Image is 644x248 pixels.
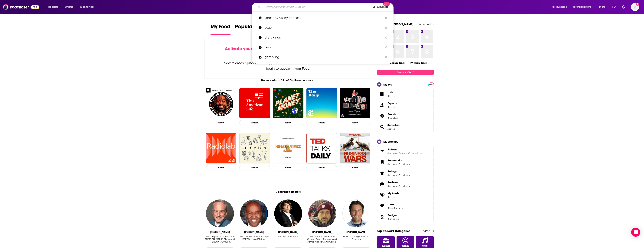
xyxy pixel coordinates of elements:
a: Reviews [387,181,410,184]
span: Logged in as alisontucker [631,3,639,11]
a: Exports [377,100,434,110]
p: gambling [265,52,383,62]
a: Popular Feed [235,23,267,35]
button: Follow [273,165,303,170]
a: Lists [377,89,434,99]
span: Likes [377,201,434,211]
a: Bookmarks [387,159,410,162]
div: by following Podcasts, Creators, Lists, and other Users! [224,46,353,57]
a: 0 episodes [387,174,398,176]
span: Searches [387,123,400,127]
a: Create My Top 8 [377,70,434,75]
span: Lists [378,91,386,97]
p: draft kings [265,33,383,42]
span: 0 items [387,95,395,97]
a: 0 users [409,152,416,155]
a: Giuseppe Cruciani [274,199,302,227]
p: acast [265,23,383,33]
div: Host on College Football Enquirer [341,235,372,243]
span: For Business [552,4,567,10]
span: Bookmarks [387,159,402,162]
a: 0 watched [387,117,398,119]
a: 0 podcasts [399,163,410,166]
span: Follows [387,148,397,151]
button: Share Top 8 [410,59,427,67]
span: Searches [377,122,434,132]
a: 0 creators [399,152,409,155]
a: Searches [378,124,386,129]
a: Show notifications dropdown [620,4,626,10]
img: Podchaser - Follow, Share and Rate Podcasts [3,3,39,11]
div: Host on Split Zone Duo: College Foot…, Podcast Ain't Played Nobody, and College Football Enquirer [307,235,338,243]
input: Search podcasts, credits, & more... [262,4,371,10]
span: Music [422,245,427,247]
a: 0 podcasts [387,152,398,155]
div: Open Intercom Messenger [631,228,640,237]
button: Follow [206,120,237,125]
span: My Alerts [387,192,399,195]
img: Ologies with Alie Ward [239,133,270,163]
button: Follow [206,165,237,170]
a: fashion [252,42,394,52]
div: My Activity [383,140,398,143]
span: Ratings [377,168,434,178]
span: Exports [387,102,397,105]
div: Host on La Zanzara [278,235,299,243]
button: Follow [306,120,337,125]
span: , [416,152,417,155]
img: Radiolab [206,133,237,163]
a: Ratings [378,170,386,176]
div: Host on [PERSON_NAME] & [PERSON_NAME] Show [238,235,270,240]
div: My Pro [383,83,393,86]
span: Follows [377,146,434,156]
button: Change Top 8 [384,61,407,65]
a: 0 podcasts [399,185,410,187]
div: Search podcasts, credits, & more... [255,3,397,11]
div: Host on [PERSON_NAME] & [PERSON_NAME] Show and [PERSON_NAME] & [PERSON_NAME] Show [204,235,236,243]
span: Monitoring [80,4,94,10]
img: User Profile [631,3,639,11]
div: Pete Thamel [346,230,366,234]
a: Badges [387,213,399,217]
button: Follow [239,120,270,125]
button: open menu [44,4,63,10]
span: , [398,174,399,176]
a: PRO [429,83,433,86]
img: This American Life [239,88,270,119]
a: My Favorite Murder with Karen Kilgariff and Georgia Hardstark [340,88,371,119]
a: 3 saved [387,128,395,130]
p: Uncanny Valley podcast [265,13,383,23]
div: Marshall Harris [244,230,264,234]
a: draft kings [252,33,394,42]
a: Pete Thamel [342,199,370,227]
a: Likes [387,203,403,206]
a: gambling [252,52,394,62]
img: Business Wars [340,133,371,163]
div: New releases, episode reviews, guest credits, and personalized recommendations will begin to appe... [224,60,353,71]
span: Brands [387,112,396,116]
div: Host on College Football Enquirer [341,235,372,240]
div: Host on La Zanzara [278,235,299,238]
span: Badges [377,212,434,222]
img: The Joe Rogan Experience [206,88,237,119]
p: fashion [265,42,383,52]
span: My Feed [211,23,230,32]
svg: Add a profile image [636,3,639,6]
span: My Alerts [378,192,386,198]
a: Top Podcast Categories [377,229,410,233]
a: Charts [62,4,75,10]
a: View Profile [418,22,434,26]
div: Giuseppe Cruciani [278,230,298,234]
a: Likes [378,203,386,209]
span: Open Advanced [373,6,388,8]
a: Welcome [PERSON_NAME]! [377,22,414,26]
span: Ratings [387,170,397,173]
a: 0 episodes [387,163,398,166]
button: open menu [78,4,99,10]
button: open menu [570,4,597,10]
button: Follow [239,165,270,170]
